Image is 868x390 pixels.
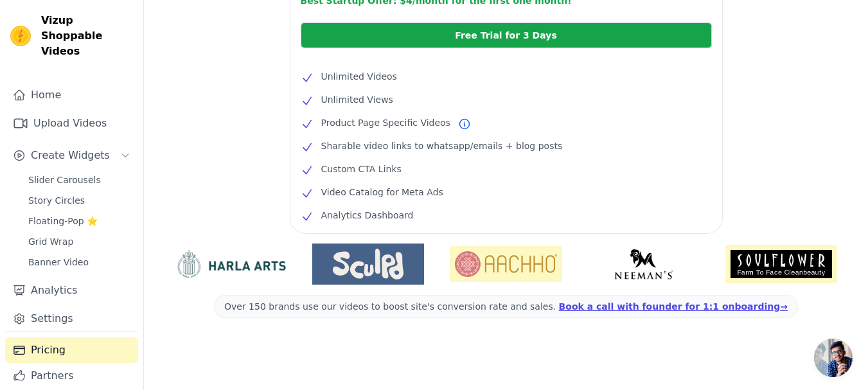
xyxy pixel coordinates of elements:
[21,253,138,271] a: Banner Video
[5,306,138,332] a: Settings
[321,208,414,223] span: Analytics Dashboard
[5,111,138,136] a: Upload Videos
[5,278,138,303] a: Analytics
[450,246,562,282] img: Aachho
[21,212,138,230] a: Floating-Pop ⭐
[28,215,98,227] span: Floating-Pop ⭐
[814,339,853,377] a: Open chat
[28,256,89,269] span: Banner Video
[588,249,700,279] img: Neeman's
[321,92,393,107] span: Unlimited Views
[321,138,563,154] span: Sharable video links to whatsapp/emails + blog posts
[28,173,101,186] span: Slider Carousels
[312,249,424,279] img: Sculpd US
[31,148,110,163] span: Create Widgets
[301,161,712,177] li: Custom CTA Links
[301,22,712,48] a: Free Trial for 3 Days
[5,143,138,168] button: Create Widgets
[21,171,138,189] a: Slider Carousels
[5,363,138,389] a: Partners
[10,26,31,46] img: Vizup
[725,245,837,283] img: Soulflower
[321,115,450,130] span: Product Page Specific Videos
[28,235,73,248] span: Grid Wrap
[21,191,138,209] a: Story Circles
[28,194,85,207] span: Story Circles
[321,69,397,84] span: Unlimited Videos
[559,301,788,312] a: Book a call with founder for 1:1 onboarding
[5,82,138,108] a: Home
[21,233,138,251] a: Grid Wrap
[5,337,138,363] a: Pricing
[175,249,287,279] img: HarlaArts
[41,13,133,59] span: Vizup Shoppable Videos
[301,184,712,200] li: Video Catalog for Meta Ads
